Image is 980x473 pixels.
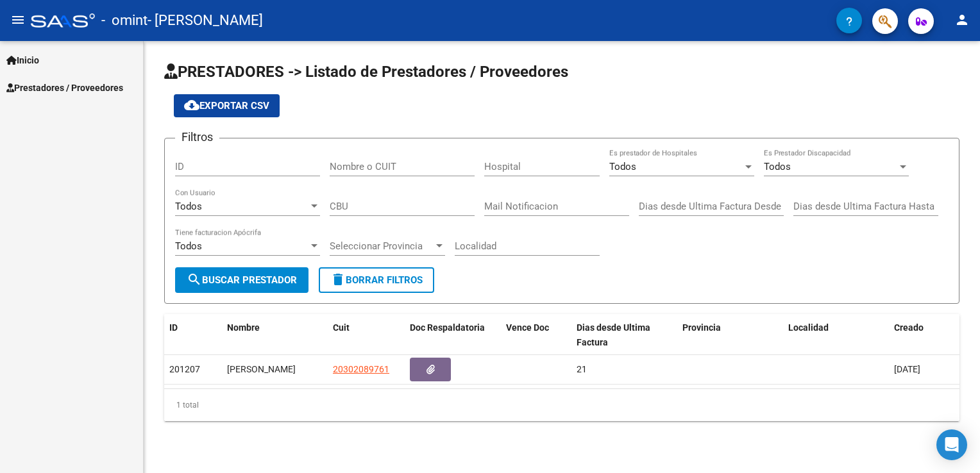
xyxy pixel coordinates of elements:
mat-icon: menu [10,12,26,28]
datatable-header-cell: Vence Doc [501,314,571,356]
span: Doc Respaldatoria [410,322,485,333]
datatable-header-cell: Provincia [677,314,783,356]
span: 21 [577,364,587,374]
span: Todos [175,201,202,212]
mat-icon: person [954,12,970,28]
span: Exportar CSV [184,100,269,112]
span: Borrar Filtros [330,274,423,286]
datatable-header-cell: Nombre [222,314,328,356]
button: Exportar CSV [174,94,280,117]
datatable-header-cell: Creado [889,314,959,356]
span: Buscar Prestador [187,274,297,286]
datatable-header-cell: Cuit [328,314,405,356]
span: Todos [764,161,791,172]
mat-icon: cloud_download [184,97,199,113]
span: Seleccionar Provincia [330,240,434,252]
span: Dias desde Ultima Factura [577,322,650,347]
span: Localidad [788,322,829,333]
span: PRESTADORES -> Listado de Prestadores / Proveedores [164,63,568,81]
span: Provincia [682,322,721,333]
span: Prestadores / Proveedores [6,81,123,95]
mat-icon: search [187,272,202,287]
span: Creado [894,322,924,333]
span: [DATE] [894,364,920,374]
div: 1 total [164,389,959,421]
span: Todos [175,240,202,252]
datatable-header-cell: ID [164,314,222,356]
mat-icon: delete [330,272,346,287]
div: Open Intercom Messenger [936,429,967,460]
h3: Filtros [175,128,219,146]
span: Nombre [227,322,260,333]
datatable-header-cell: Localidad [783,314,889,356]
button: Borrar Filtros [319,267,434,293]
span: Todos [609,161,636,172]
span: ID [169,322,178,333]
div: [PERSON_NAME] [227,362,323,377]
datatable-header-cell: Dias desde Ultima Factura [571,314,677,356]
span: - [PERSON_NAME] [148,6,263,35]
span: - omint [101,6,148,35]
datatable-header-cell: Doc Respaldatoria [405,314,501,356]
span: Cuit [333,322,350,333]
button: Buscar Prestador [175,267,308,293]
span: 20302089761 [333,364,389,374]
span: 201207 [169,364,200,374]
span: Vence Doc [506,322,549,333]
span: Inicio [6,53,39,67]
